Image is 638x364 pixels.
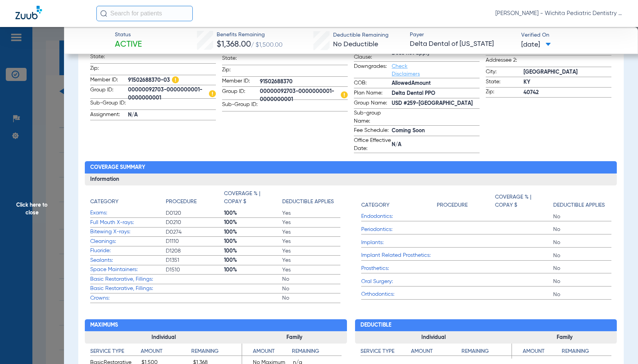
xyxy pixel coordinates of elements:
app-breakdown-title: Remaining [562,347,611,359]
span: 00000092703-0000000001-0000000001 [260,91,348,99]
span: Payer [410,31,514,39]
span: Delta Dental PPO [392,89,480,98]
span: N/A [128,111,216,119]
app-breakdown-title: Remaining [191,347,242,359]
span: No [282,285,340,293]
span: No [553,239,611,246]
span: No [553,265,611,272]
span: Cleanings: [90,238,166,246]
span: No [553,252,611,260]
span: Yes [282,219,340,226]
span: Yes [282,256,340,264]
h4: Deductible Applies [553,201,605,209]
img: Hazard [172,76,179,83]
span: No [553,291,611,298]
span: 00000092703-0000000001-0000000001 [128,90,216,98]
span: No [553,278,611,285]
app-breakdown-title: Amount [411,347,461,359]
img: Zuub Logo [15,6,42,19]
app-breakdown-title: Coverage % | Copay $ [224,190,282,209]
span: Group ID: [222,88,260,100]
app-breakdown-title: Deductible Applies [282,190,340,209]
span: D1510 [166,266,224,274]
h4: Category [90,198,118,206]
span: D1110 [166,238,224,245]
span: Coming Soon [392,127,480,135]
h4: Category [361,201,389,209]
span: Zip: [222,66,260,76]
h4: Deductible Applies [282,198,334,206]
span: / $1,500.00 [251,42,283,48]
app-breakdown-title: Service Type [90,347,141,359]
span: Fee Schedule: [354,126,392,136]
img: Search Icon [100,10,107,17]
span: Crowns: [90,294,166,302]
app-breakdown-title: Amount [141,347,191,359]
span: Oral Surgery: [361,278,437,286]
h4: Procedure [437,201,468,209]
h3: Individual [355,331,512,344]
span: Implant Related Prosthetics: [361,251,437,260]
span: D0120 [166,209,224,217]
h4: Amount [141,347,191,356]
span: Yes [282,228,340,236]
span: Exams: [90,209,166,217]
span: Status [115,31,142,39]
iframe: Chat Widget [599,327,638,364]
span: 40742 [524,89,611,97]
span: State: [90,53,128,63]
span: Yes [282,238,340,245]
h4: Coverage % | Copay $ [495,193,549,209]
span: Fluoride: [90,247,166,255]
h4: Remaining [191,347,242,356]
span: Office Effective Date: [354,136,392,153]
span: Space Maintainers: [90,266,166,274]
span: No [282,275,340,283]
h4: Coverage % | Copay $ [224,190,278,206]
span: 100% [224,228,282,236]
span: Yes [282,266,340,274]
span: [PERSON_NAME] - Wichita Pediatric Dentistry [GEOGRAPHIC_DATA] [495,10,623,17]
h4: Remaining [292,347,342,356]
span: 91502688370 [260,78,348,86]
app-breakdown-title: Procedure [166,190,224,209]
span: 100% [224,209,282,217]
span: Active [115,39,142,50]
span: Sealants: [90,256,166,265]
span: Sub-group Name: [354,109,392,125]
img: Hazard [341,91,348,98]
span: 91502688370-03 [128,76,216,84]
h3: Information [85,174,617,186]
h3: Family [242,331,347,344]
span: Periodontics: [361,226,437,234]
span: No [553,226,611,233]
span: D0210 [166,219,224,226]
h3: Family [512,331,617,344]
span: Orthodontics: [361,290,437,298]
span: Plan Name: [354,89,392,98]
span: Full Mouth X-rays: [90,219,166,227]
span: Assignment: [90,111,128,120]
span: Benefits Remaining [217,31,283,39]
span: Member ID: [222,77,260,86]
span: Zip: [90,64,128,75]
span: Yes [282,209,340,217]
span: State: [222,54,260,65]
span: Sub-Group ID: [90,99,128,110]
span: Zip: [486,88,524,97]
h2: Coverage Summary [85,161,617,174]
span: Group ID: [90,86,128,98]
h2: Maximums [85,319,347,332]
h4: Remaining [461,347,512,356]
app-breakdown-title: Amount [242,347,292,359]
span: D1351 [166,256,224,264]
span: Prosthetics: [361,265,437,273]
app-breakdown-title: Remaining [461,347,512,359]
span: 100% [224,256,282,264]
span: [DATE] [521,40,551,50]
span: State: [486,78,524,87]
span: $1,368.00 [217,40,251,49]
span: Downgrades: [354,62,392,78]
app-breakdown-title: Coverage % | Copay $ [495,190,553,212]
